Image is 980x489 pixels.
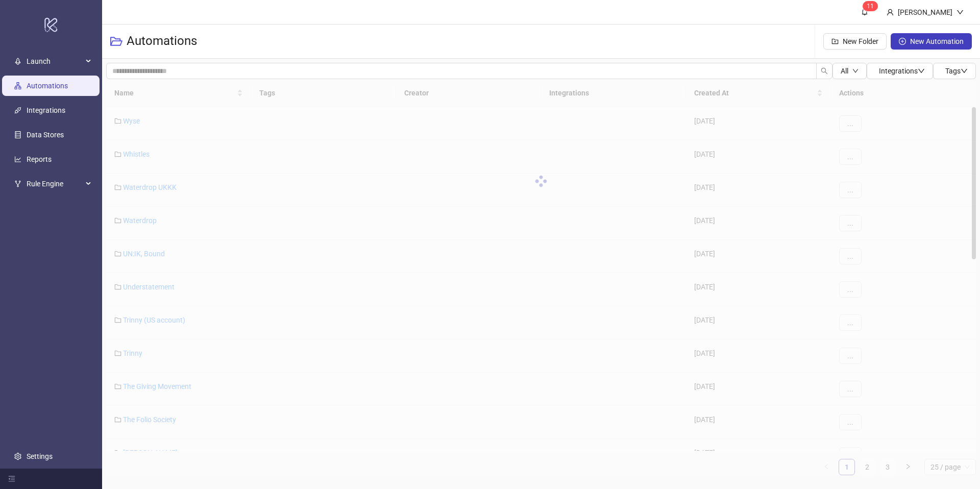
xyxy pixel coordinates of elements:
button: New Folder [823,33,887,50]
span: 1 [870,3,874,10]
button: Integrationsdown [867,63,933,79]
a: Data Stores [27,131,64,139]
span: 1 [867,3,870,10]
span: down [957,9,964,16]
button: Alldown [832,63,867,79]
span: menu-fold [8,475,15,482]
a: Reports [27,155,52,163]
span: down [961,67,968,75]
span: folder-open [110,35,122,47]
span: Rule Engine [27,174,83,194]
button: New Automation [891,33,972,50]
button: Tagsdown [933,63,976,79]
span: All [841,67,848,75]
span: New Folder [843,37,878,45]
span: Tags [945,67,968,75]
span: bell [861,8,868,15]
span: user [887,9,894,16]
span: down [918,67,925,75]
sup: 11 [863,1,878,11]
a: Settings [27,452,53,460]
span: fork [14,180,21,187]
span: Integrations [879,67,925,75]
span: Launch [27,51,83,71]
span: search [821,67,828,75]
span: rocket [14,58,21,65]
span: down [852,68,859,74]
div: [PERSON_NAME] [894,7,957,18]
span: folder-add [831,38,839,45]
span: New Automation [910,37,964,45]
a: Automations [27,82,68,90]
h3: Automations [127,33,197,50]
span: plus-circle [899,38,906,45]
a: Integrations [27,106,65,114]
